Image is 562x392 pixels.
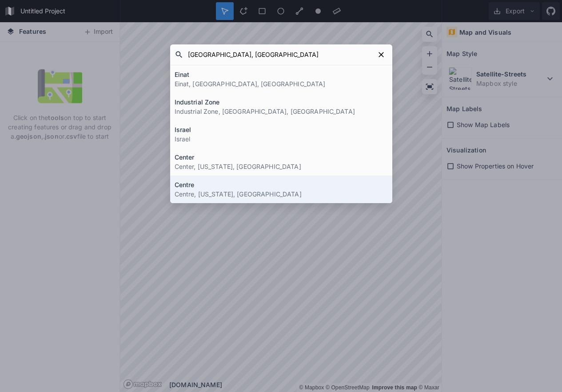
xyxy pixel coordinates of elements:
[175,125,388,134] h4: Israel
[175,70,388,79] h4: Einat
[175,162,388,171] p: Center, [US_STATE], [GEOGRAPHIC_DATA]
[175,79,388,88] p: Einat, [GEOGRAPHIC_DATA], [GEOGRAPHIC_DATA]
[175,97,388,107] h4: Industrial Zone
[175,180,388,189] h4: Centre
[183,47,375,63] input: Search placess...
[175,107,388,116] p: Industrial Zone, [GEOGRAPHIC_DATA], [GEOGRAPHIC_DATA]
[175,134,388,144] p: Israel
[175,152,388,162] h4: Center
[175,189,388,199] p: Centre, [US_STATE], [GEOGRAPHIC_DATA]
